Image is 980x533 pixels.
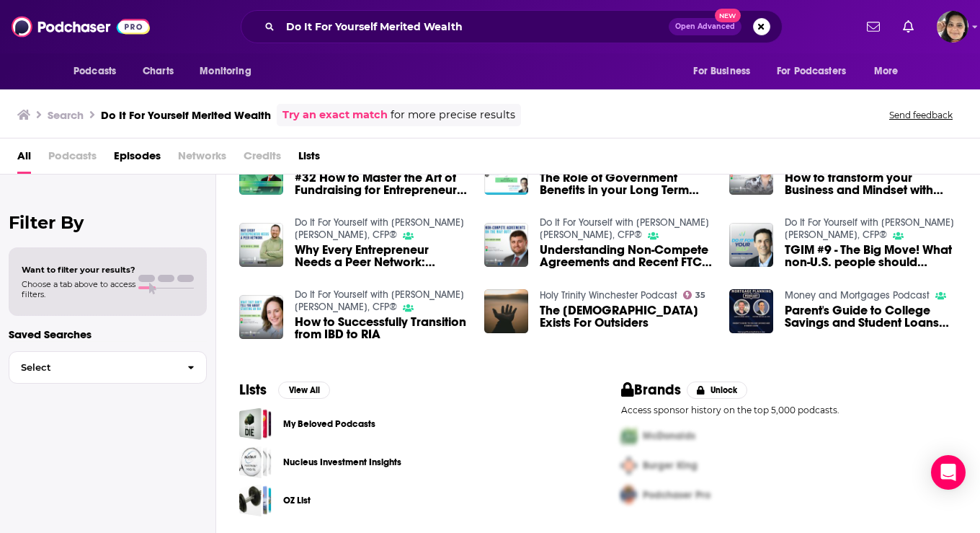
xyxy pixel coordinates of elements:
a: Nucleus Investment Insights [283,454,401,470]
a: Do It For Yourself with Stephen A. Taylor, JD, CFP® [295,216,464,241]
a: Charts [133,58,182,85]
button: Select [9,351,207,384]
img: User Profile [937,11,968,43]
a: Do It For Yourself with Stephen A. Taylor, JD, CFP® [785,216,954,241]
a: Understanding Non-Compete Agreements and Recent FTC Regulations [540,244,712,268]
a: Why Every Entrepreneur Needs a Peer Network: Insights with David Ewing! [295,244,467,268]
span: Choose a tab above to access filters. [22,279,135,299]
span: McDonalds [643,430,695,442]
span: Want to filter your results? [22,265,135,275]
span: Why Every Entrepreneur Needs a Peer Network: Insights with [PERSON_NAME]! [295,244,467,268]
a: Parent's Guide to College Savings and Student Loans (with Stephen Taylor, JD, CFP®) [785,304,957,329]
a: Do It For Yourself with Stephen A. Taylor, JD, CFP® [540,216,709,241]
span: How to transform your Business and Mindset with [PERSON_NAME] [785,172,957,196]
span: for more precise results [391,107,515,123]
h2: Filter By [9,212,207,233]
a: Nucleus Investment Insights [239,446,272,478]
a: ListsView All [239,381,330,399]
p: Access sponsor history on the top 5,000 podcasts. [621,405,957,415]
span: For Podcasters [777,61,846,82]
p: Saved Searches [9,327,207,341]
a: My Beloved Podcasts [239,408,272,440]
a: Show notifications dropdown [861,14,886,39]
span: More [874,61,899,82]
span: Podcasts [73,61,116,82]
a: OZ List [283,493,311,508]
a: 35 [683,291,706,299]
img: First Pro Logo [615,421,643,451]
button: open menu [864,58,917,85]
a: Show notifications dropdown [897,14,919,39]
span: Credits [244,144,281,174]
span: Open Advanced [675,23,735,30]
span: The Role of Government Benefits in your Long Term Care Plan with [PERSON_NAME] [540,172,712,196]
img: Podchaser - Follow, Share and Rate Podcasts [12,13,150,40]
button: open menu [767,58,867,85]
span: The [DEMOGRAPHIC_DATA] Exists For Outsiders [540,304,712,329]
img: The Church Exists For Outsiders [484,289,528,333]
a: My Beloved Podcasts [283,416,375,432]
a: How to transform your Business and Mindset with Nina Cooke [785,172,957,196]
div: Search podcasts, credits, & more... [241,10,783,43]
button: open menu [683,58,768,85]
span: For Business [693,61,750,82]
a: Lists [298,144,320,174]
button: Open AdvancedNew [669,18,741,35]
img: Understanding Non-Compete Agreements and Recent FTC Regulations [484,223,528,267]
span: Monitoring [200,61,251,82]
button: Unlock [687,382,748,399]
button: View All [278,382,330,399]
a: OZ List [239,484,272,516]
span: Parent's Guide to College Savings and Student Loans (with [PERSON_NAME], JD, CFP®) [785,304,957,329]
button: Send feedback [885,109,957,121]
a: Do It For Yourself with Stephen A. Taylor, JD, CFP® [295,288,464,313]
span: #32 How to Master the Art of Fundraising for Entrepreneurs with [PERSON_NAME] & [PERSON_NAME] [295,172,467,196]
input: Search podcasts, credits, & more... [280,15,669,38]
img: How to Successfully Transition from IBD to RIA [239,295,283,339]
span: Logged in as shelbyjanner [937,11,968,43]
a: Episodes [114,144,161,174]
a: The Church Exists For Outsiders [540,304,712,329]
div: Open Intercom Messenger [931,455,966,490]
button: open menu [190,58,269,85]
img: Why Every Entrepreneur Needs a Peer Network: Insights with David Ewing! [239,223,283,267]
a: All [17,144,31,174]
img: Second Pro Logo [615,451,643,480]
button: open menu [63,58,135,85]
img: TGIM #9 - The Big Move! What non-U.S. people should consider before they move to the U.S. or if t... [729,223,773,267]
img: Third Pro Logo [615,480,643,510]
a: #32 How to Master the Art of Fundraising for Entrepreneurs with Steve Taylor & Matt Wolf [295,172,467,196]
button: Show profile menu [937,11,968,43]
img: Parent's Guide to College Savings and Student Loans (with Stephen Taylor, JD, CFP®) [729,289,773,333]
span: Podcasts [48,144,97,174]
h3: Search [48,108,84,122]
a: Money and Mortgages Podcast [785,289,930,301]
span: Select [9,363,176,372]
a: Try an exact match [282,107,388,123]
span: New [715,9,741,22]
h2: Lists [239,381,267,399]
h2: Brands [621,381,681,399]
span: Burger King [643,459,698,472]
a: How to Successfully Transition from IBD to RIA [295,316,467,340]
a: The Role of Government Benefits in your Long Term Care Plan with Andy Bellison [540,172,712,196]
span: Charts [143,61,174,82]
a: Holy Trinity Winchester Podcast [540,289,677,301]
a: TGIM #9 - The Big Move! What non-U.S. people should consider before they move to the U.S. or if t... [785,244,957,268]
